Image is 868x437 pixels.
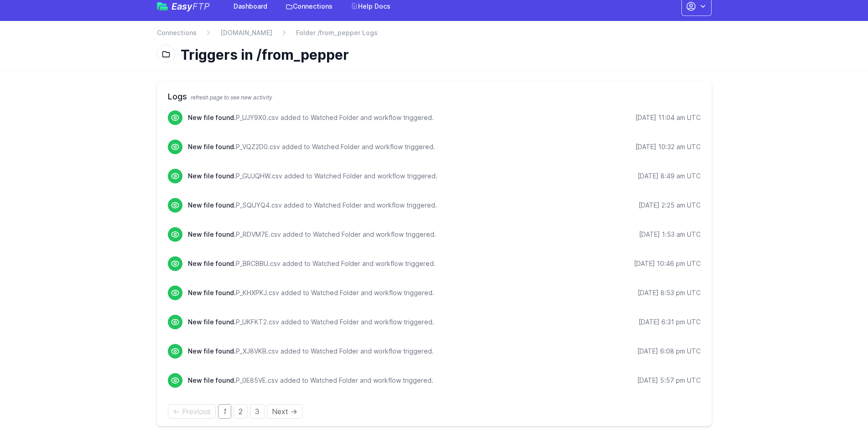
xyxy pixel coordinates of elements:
div: Pagination [168,406,701,417]
p: P_UKFKT2.csv added to Watched Folder and workflow triggered. [188,317,434,327]
p: P_0E85VE.csv added to Watched Folder and workflow triggered. [188,376,433,385]
iframe: Drift Widget Chat Controller [822,391,857,426]
span: New file found. [188,172,236,180]
div: [DATE] 6:08 pm UTC [637,347,701,356]
p: P_XJ8VKB.csv added to Watched Folder and workflow triggered. [188,347,434,356]
p: P_VQZ2D0.csv added to Watched Folder and workflow triggered. [188,142,435,151]
div: [DATE] 6:31 pm UTC [639,317,701,327]
span: New file found. [188,143,236,151]
a: [DOMAIN_NAME] [220,28,272,37]
span: Easy [172,2,210,11]
p: P_SQUYQ4.csv added to Watched Folder and workflow triggered. [188,201,437,210]
p: P_GUJQHW.csv added to Watched Folder and workflow triggered. [188,172,437,181]
a: EasyFTP [157,2,210,11]
span: New file found. [188,201,236,209]
span: Previous page [168,404,216,419]
span: New file found. [188,230,236,238]
div: [DATE] 2:25 am UTC [639,201,701,210]
div: [DATE] 5:57 pm UTC [637,376,701,385]
em: Page 1 [218,404,231,419]
span: New file found. [188,318,236,326]
a: Next page [267,404,302,419]
span: refresh page to see new activity [191,94,272,101]
div: [DATE] 10:46 pm UTC [634,259,701,268]
p: P_KHXPKJ.csv added to Watched Folder and workflow triggered. [188,288,434,297]
h2: Logs [168,90,701,103]
nav: Breadcrumb [157,28,712,43]
div: [DATE] 8:53 pm UTC [638,288,701,297]
span: New file found. [188,289,236,297]
span: FTP [192,1,210,12]
div: [DATE] 10:32 am UTC [635,142,701,151]
span: New file found. [188,114,236,121]
p: P_BRCBBU.csv added to Watched Folder and workflow triggered. [188,259,436,268]
h1: Triggers in /from_pepper [181,47,704,63]
span: New file found. [188,260,236,267]
p: P_RDVM7E.csv added to Watched Folder and workflow triggered. [188,230,436,239]
span: Folder /from_pepper Logs [296,28,378,37]
span: New file found. [188,347,236,355]
img: easyftp_logo.png [157,2,168,10]
p: P_UJY9X0.csv added to Watched Folder and workflow triggered. [188,113,434,122]
div: [DATE] 8:49 am UTC [638,172,701,181]
a: Page 2 [234,404,248,419]
span: New file found. [188,376,236,384]
a: Connections [157,28,197,37]
a: Page 3 [250,404,265,419]
div: [DATE] 11:04 am UTC [635,113,701,122]
div: [DATE] 1:53 am UTC [639,230,701,239]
